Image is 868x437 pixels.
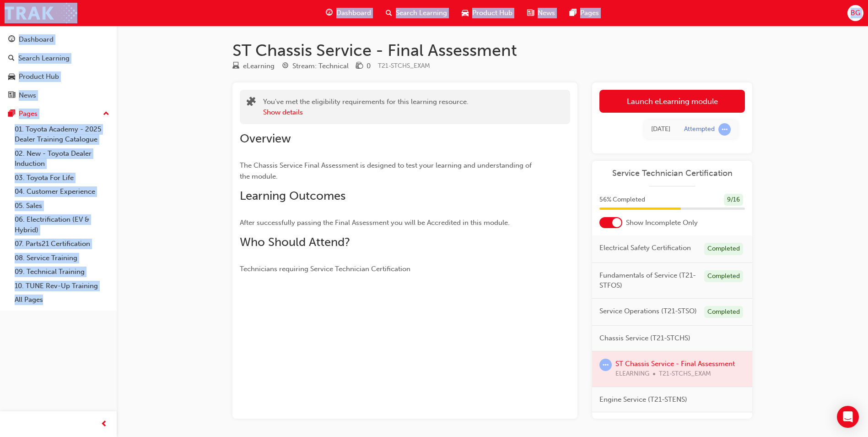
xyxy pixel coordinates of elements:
button: Pages [4,105,113,122]
div: Pages [19,109,38,119]
div: Open Intercom Messenger [837,406,859,428]
span: Service Operations (T21-STSO) [599,306,697,317]
a: 04. Customer Experience [11,185,113,199]
span: Fundamentals of Service (T21-STFOS) [599,270,697,291]
div: Stream: Technical [292,61,349,71]
span: pages-icon [8,110,15,118]
span: Electrical Safety Certification [599,243,691,253]
a: 06. Electrification (EV & Hybrid) [11,213,113,237]
span: The Chassis Service Final Assessment is designed to test your learning and understanding of the m... [240,161,534,180]
div: Completed [704,243,743,255]
a: News [4,87,113,104]
span: news-icon [527,7,534,19]
a: Service Technician Certification [599,168,745,179]
a: car-iconProduct Hub [454,4,520,22]
div: Search Learning [18,53,70,64]
span: car-icon [462,7,469,19]
div: Stream [282,60,349,72]
span: BG [851,8,860,18]
a: Dashboard [4,31,113,48]
span: Technicians requiring Service Technician Certification [240,265,410,273]
a: 08. Service Training [11,251,113,265]
span: car-icon [8,73,15,81]
div: Thu Sep 25 2025 07:49:03 GMT+1000 (Australian Eastern Standard Time) [651,124,670,135]
div: Type [232,60,275,72]
span: Dashboard [336,8,371,18]
div: Product Hub [19,71,59,82]
span: learningRecordVerb_ATTEMPT-icon [718,123,731,136]
span: Learning resource code [378,62,430,70]
span: Engine Service (T21-STENS) [599,394,687,405]
a: Product Hub [4,68,113,85]
a: 05. Sales [11,199,113,213]
a: search-iconSearch Learning [378,4,454,22]
div: Completed [704,270,743,283]
a: news-iconNews [520,4,562,22]
span: Who Should Attend? [240,235,350,249]
span: Chassis Service (T21-STCHS) [599,333,690,344]
a: All Pages [11,293,113,307]
span: learningRecordVerb_ATTEMPT-icon [599,359,612,371]
span: Search Learning [396,8,447,18]
a: guage-iconDashboard [318,4,378,22]
span: search-icon [8,55,15,63]
div: You've met the eligibility requirements for this learning resource. [263,97,469,117]
button: Show details [263,107,303,118]
div: News [19,90,36,101]
span: target-icon [282,62,289,71]
img: Trak [5,3,77,23]
span: Overview [240,131,291,146]
span: Pages [580,8,599,18]
button: DashboardSearch LearningProduct HubNews [4,29,113,105]
a: 02. New - Toyota Dealer Induction [11,147,113,171]
span: News [538,8,555,18]
span: puzzle-icon [247,98,256,108]
div: Price [356,60,371,72]
a: 09. Technical Training [11,265,113,279]
a: 10. TUNE Rev-Up Training [11,279,113,293]
h1: ST Chassis Service - Final Assessment [232,40,752,60]
span: prev-icon [101,419,108,430]
span: money-icon [356,62,363,71]
a: 03. Toyota For Life [11,171,113,185]
a: 01. Toyota Academy - 2025 Dealer Training Catalogue [11,122,113,147]
div: Dashboard [19,34,54,45]
span: pages-icon [570,7,577,19]
span: 56 % Completed [599,195,645,205]
span: guage-icon [8,36,15,44]
div: Attempted [684,125,715,134]
span: up-icon [103,108,109,120]
span: Show Incomplete Only [626,218,698,228]
span: learningResourceType_ELEARNING-icon [232,62,239,71]
a: Search Learning [4,50,113,67]
div: 0 [367,61,371,71]
span: guage-icon [326,7,333,19]
div: 9 / 16 [724,194,743,206]
a: Launch eLearning module [599,90,745,113]
div: Completed [704,306,743,318]
span: search-icon [386,7,392,19]
span: Product Hub [472,8,512,18]
div: eLearning [243,61,275,71]
button: BG [847,5,863,21]
span: Learning Outcomes [240,189,345,203]
a: pages-iconPages [562,4,606,22]
a: 07. Parts21 Certification [11,237,113,251]
span: After successfully passing the Final Assessment you will be Accredited in this module. [240,218,510,227]
span: news-icon [8,92,15,100]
